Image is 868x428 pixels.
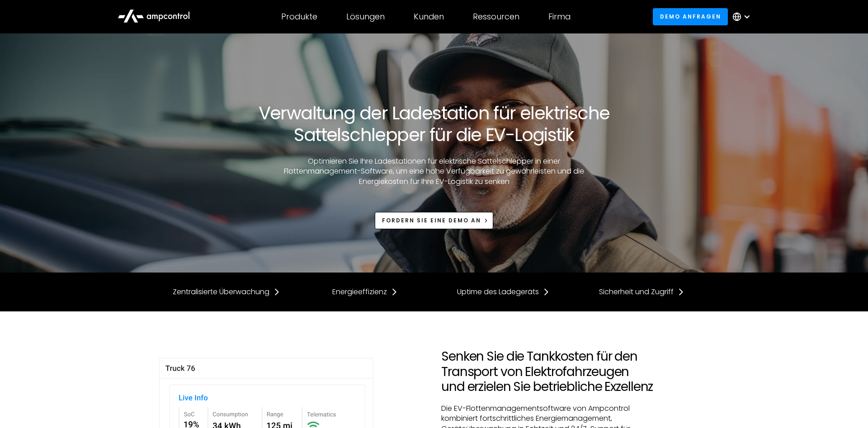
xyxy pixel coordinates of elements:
div: Lösungen [346,12,385,22]
div: Produkte [281,12,317,22]
a: Uptime des Ladegeräts [457,287,550,297]
span: FORDERN SIE EINE DEMO AN [382,216,481,224]
div: Ressourcen [473,12,519,22]
div: Kunden [414,12,444,22]
h2: Senken Sie die Tankkosten für den Transport von Elektrofahrzeugen und erzielen Sie betriebliche E... [441,349,656,395]
a: Zentralisierte Überwachung [173,287,280,297]
a: Demo anfragen [653,8,728,25]
a: FORDERN SIE EINE DEMO AN [375,212,493,229]
div: Energieeffizienz [332,287,387,297]
div: Firma [548,12,571,22]
a: Energieeffizienz [332,287,398,297]
div: Uptime des Ladegeräts [457,287,539,297]
h1: Verwaltung der Ladestation für elektrische Sattelschlepper für die EV-Logistik [159,102,709,146]
div: Zentralisierte Überwachung [173,287,269,297]
div: Sicherheit und Zugriff [599,287,674,297]
a: Sicherheit und Zugriff [599,287,684,297]
p: Optimieren Sie Ihre Ladestationen für elektrische Sattelschlepper in einer Flottenmanagement-Soft... [269,156,599,187]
